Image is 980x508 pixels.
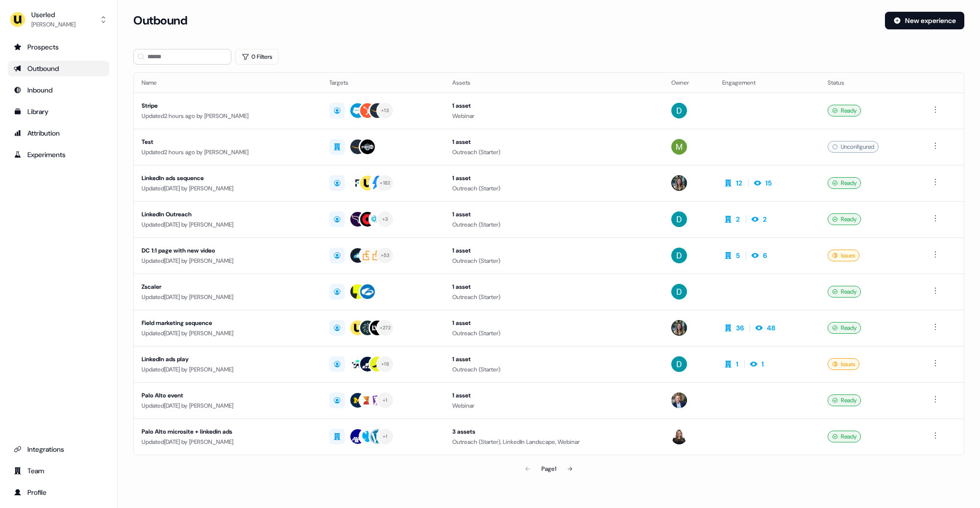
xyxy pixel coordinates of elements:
img: David [671,211,687,227]
div: Outreach (Starter) [452,220,656,230]
div: Ready [828,394,861,406]
div: 3 assets [452,427,656,437]
th: Assets [444,73,663,92]
div: Palo Alto microsite + linkedin ads [142,427,314,437]
img: David [671,248,687,263]
div: 2 [736,214,740,224]
img: David [671,103,687,118]
div: 1 asset [452,354,656,364]
div: + 272 [380,323,391,332]
div: 1 asset [452,137,656,147]
a: Go to attribution [8,125,109,141]
th: Status [820,73,922,92]
img: Geneviève [671,429,687,444]
div: Issues [828,358,859,370]
div: 2 [763,214,767,224]
div: Zscaler [142,282,314,292]
div: Ready [828,213,861,225]
div: LinkedIn ads sequence [142,173,314,183]
div: Webinar [452,111,656,121]
div: Stripe [142,101,314,111]
div: Issues [828,250,859,261]
div: Page 1 [541,464,556,474]
div: 12 [736,178,742,188]
div: + 13 [381,106,389,115]
a: Go to prospects [8,39,109,55]
div: Webinar [452,401,656,411]
div: Outreach (Starter), LinkedIn Landscape, Webinar [452,437,656,447]
div: Outreach (Starter) [452,184,656,193]
div: DC 1:1 page with new video [142,246,314,255]
div: 1 asset [452,282,656,292]
th: Name [134,73,321,92]
img: Charlotte [671,175,687,191]
div: 5 [736,251,740,260]
a: Go to Inbound [8,82,109,98]
div: Unconfigured [828,141,879,153]
button: Userled[PERSON_NAME] [8,8,109,31]
div: + 182 [380,179,390,187]
div: LinkedIn Outreach [142,209,314,219]
img: David [671,356,687,372]
div: 1 [761,359,764,369]
div: Updated [DATE] by [PERSON_NAME] [142,292,314,302]
div: Outreach (Starter) [452,328,656,338]
a: Go to templates [8,104,109,119]
div: 48 [767,323,775,333]
div: Profile [14,487,103,497]
div: Ready [828,177,861,189]
div: + 1 [383,432,388,441]
div: LinkedIn ads play [142,354,314,364]
div: Ready [828,105,861,116]
div: [PERSON_NAME] [31,20,75,29]
div: Updated [DATE] by [PERSON_NAME] [142,365,314,374]
a: Go to profile [8,485,109,500]
a: Go to team [8,463,109,479]
img: Yann [671,393,687,408]
div: 1 asset [452,391,656,400]
h3: Outbound [133,13,187,28]
div: Attribution [14,128,103,138]
button: New experience [885,12,964,29]
div: 1 asset [452,101,656,111]
div: Ready [828,286,861,298]
div: + 18 [381,360,389,369]
th: Owner [663,73,714,92]
div: 6 [763,251,767,260]
div: Updated [DATE] by [PERSON_NAME] [142,328,314,338]
div: Integrations [14,444,103,454]
button: 0 Filters [235,49,279,65]
div: Experiments [14,150,103,160]
a: Go to outbound experience [8,61,109,76]
div: Updated [DATE] by [PERSON_NAME] [142,256,314,266]
div: Ready [828,322,861,334]
div: Inbound [14,85,103,95]
div: 15 [765,178,772,188]
div: Library [14,107,103,116]
div: 1 [736,359,738,369]
div: Outbound [14,64,103,73]
div: 1 asset [452,246,656,255]
div: 1 asset [452,209,656,219]
th: Targets [321,73,444,92]
div: + 3 [382,215,389,224]
div: Test [142,137,314,147]
div: Outreach (Starter) [452,365,656,374]
div: Ready [828,431,861,442]
div: Updated [DATE] by [PERSON_NAME] [142,220,314,230]
div: Updated 2 hours ago by [PERSON_NAME] [142,111,314,121]
div: Updated 2 hours ago by [PERSON_NAME] [142,147,314,157]
img: David [671,284,687,300]
div: Team [14,466,103,476]
div: Outreach (Starter) [452,256,656,266]
a: Go to experiments [8,147,109,162]
div: Updated [DATE] by [PERSON_NAME] [142,184,314,193]
th: Engagement [714,73,819,92]
div: Prospects [14,42,103,52]
img: Charlotte [671,320,687,336]
img: Mickael [671,139,687,155]
div: Updated [DATE] by [PERSON_NAME] [142,437,314,447]
div: + 53 [381,251,390,260]
div: 1 asset [452,318,656,328]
